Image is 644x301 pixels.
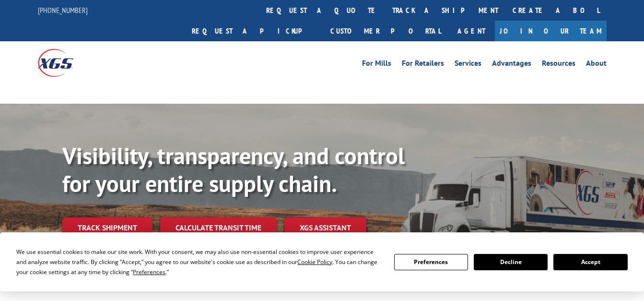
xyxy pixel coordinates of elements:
[284,217,366,238] a: XGS ASSISTANT
[495,21,607,41] a: Join Our Team
[38,5,88,15] a: [PHONE_NUMBER]
[62,217,152,238] a: Track shipment
[297,258,332,266] span: Cookie Policy
[474,254,548,270] button: Decline
[553,254,627,270] button: Accept
[448,21,495,41] a: Agent
[160,217,277,238] a: Calculate transit time
[185,21,323,41] a: Request a pickup
[16,247,382,277] div: We use essential cookies to make our site work. With your consent, we may also use non-essential ...
[323,21,448,41] a: Customer Portal
[542,60,575,70] a: Resources
[586,60,607,70] a: About
[62,141,405,198] b: Visibility, transparency, and control for your entire supply chain.
[133,268,165,276] span: Preferences
[402,60,444,70] a: For Retailers
[455,60,481,70] a: Services
[362,60,391,70] a: For Mills
[394,254,468,270] button: Preferences
[492,60,531,70] a: Advantages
